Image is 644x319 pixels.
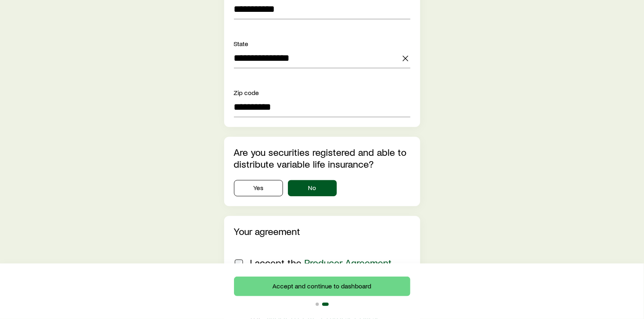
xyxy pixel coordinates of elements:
[234,39,410,49] div: State
[234,225,301,237] label: Your agreement
[234,146,407,170] label: Are you securities registered and able to distribute variable life insurance?
[235,259,243,268] input: I accept the Producer Agreement
[250,257,392,268] span: I accept the
[288,180,337,196] button: No
[234,180,283,196] button: Yes
[234,180,410,196] div: securitiesRegistrationInfo.isSecuritiesRegistered
[305,257,392,268] a: Producer Agreement
[234,88,410,97] div: Zip code
[234,277,410,296] button: Accept and continue to dashboard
